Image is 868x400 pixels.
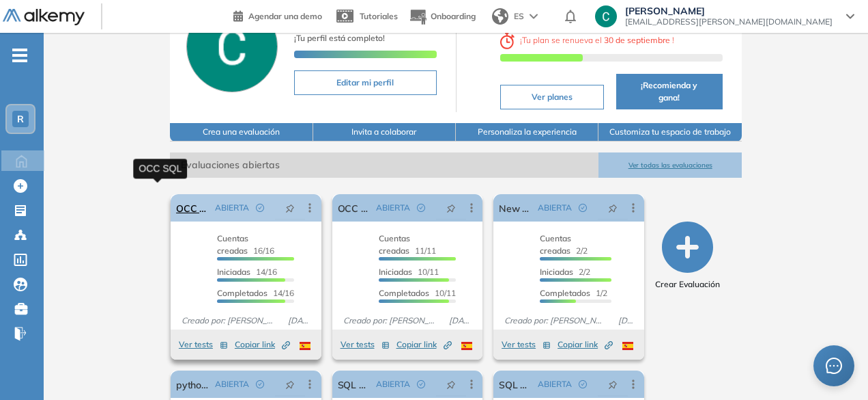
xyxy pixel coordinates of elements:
[300,342,310,350] img: ESP
[379,288,429,298] span: Completados
[233,7,322,23] a: Agendar una demo
[540,233,588,256] span: 2/2
[499,315,612,327] span: Creado por: [PERSON_NAME] [PERSON_NAME]
[396,338,452,351] span: Copiar link
[500,33,515,49] img: clock-svg
[379,233,436,256] span: 11/11
[235,338,290,351] span: Copiar link
[500,85,604,109] button: Ver planes
[540,267,590,277] span: 2/2
[598,123,741,142] button: Customiza tu espacio de trabajo
[376,378,410,390] span: ABIERTA
[215,378,249,390] span: ABIERTA
[608,379,618,390] span: pushpin
[502,336,551,353] button: Ver tests
[217,267,277,277] span: 14/16
[170,123,313,142] button: Crea una evaluación
[248,11,322,21] span: Agendar una demo
[217,288,267,298] span: Completados
[3,9,85,26] img: Logo
[456,123,598,142] button: Personaliza la experiencia
[294,33,385,43] span: ¡Tu perfil está completo!
[530,14,538,19] img: arrow
[540,288,590,298] span: Completados
[217,233,274,256] span: 16/16
[540,233,571,256] span: Cuentas creadas
[256,380,264,388] span: check-circle
[338,371,371,398] a: SQL Turbo
[379,267,439,277] span: 10/11
[313,123,456,142] button: Invita a colaborar
[446,202,456,213] span: pushpin
[417,204,425,212] span: check-circle
[360,11,398,21] span: Tutoriales
[341,336,390,353] button: Ver tests
[379,233,410,256] span: Cuentas creadas
[461,342,472,350] img: ESP
[436,373,466,395] button: pushpin
[613,315,639,327] span: [DATE]
[444,315,477,327] span: [DATE]
[17,114,24,124] span: R
[431,11,476,21] span: Onboarding
[338,194,371,222] a: OCC Python Test
[625,16,833,27] span: [EMAIL_ADDRESS][PERSON_NAME][DOMAIN_NAME]
[338,315,444,327] span: Creado por: [PERSON_NAME]
[446,379,456,390] span: pushpin
[602,35,672,45] b: 30 de septiembre
[176,194,209,222] a: OCC SQL
[499,194,532,222] a: New Test OCC
[294,70,436,95] button: Editar mi perfil
[409,2,476,31] button: Onboarding
[379,267,412,277] span: Iniciadas
[598,197,628,219] button: pushpin
[558,338,613,351] span: Copiar link
[540,288,607,298] span: 1/2
[514,10,524,23] span: ES
[538,378,572,390] span: ABIERTA
[625,5,833,16] span: [PERSON_NAME]
[492,8,508,25] img: world
[826,358,842,374] span: message
[579,380,587,388] span: check-circle
[616,74,723,109] button: ¡Recomienda y gana!
[176,315,282,327] span: Creado por: [PERSON_NAME]
[170,152,598,178] span: Evaluaciones abiertas
[622,342,633,350] img: ESP
[500,35,675,45] span: ¡ Tu plan se renueva el !
[186,1,278,92] img: Foto de perfil
[655,222,720,291] button: Crear Evaluación
[275,197,305,219] button: pushpin
[285,379,295,390] span: pushpin
[608,202,618,213] span: pushpin
[217,233,248,256] span: Cuentas creadas
[176,371,209,398] a: python support
[217,288,294,298] span: 14/16
[655,278,720,291] span: Crear Evaluación
[396,336,452,353] button: Copiar link
[285,202,295,213] span: pushpin
[179,336,228,353] button: Ver tests
[598,373,628,395] button: pushpin
[256,204,264,212] span: check-circle
[133,159,187,178] div: OCC SQL
[12,54,27,57] i: -
[598,152,741,178] button: Ver todas las evaluaciones
[215,202,249,214] span: ABIERTA
[540,267,573,277] span: Iniciadas
[217,267,250,277] span: Iniciadas
[283,315,316,327] span: [DATE]
[376,202,410,214] span: ABIERTA
[538,202,572,214] span: ABIERTA
[417,380,425,388] span: check-circle
[558,336,613,353] button: Copiar link
[379,288,456,298] span: 10/11
[235,336,290,353] button: Copiar link
[275,373,305,395] button: pushpin
[579,204,587,212] span: check-circle
[436,197,466,219] button: pushpin
[499,371,532,398] a: SQL Growth E&A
